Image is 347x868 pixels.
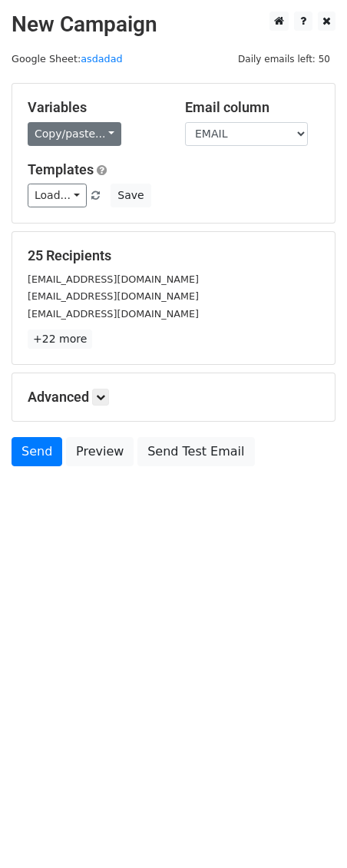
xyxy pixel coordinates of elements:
a: +22 more [28,330,92,349]
a: Daily emails left: 50 [233,53,335,65]
a: Copy/paste... [28,122,121,146]
a: Send [12,437,62,466]
small: [EMAIL_ADDRESS][DOMAIN_NAME] [28,273,199,285]
span: Daily emails left: 50 [233,51,335,68]
a: Preview [66,437,134,466]
a: asdadad [81,53,122,65]
a: Load... [28,184,87,207]
button: Save [111,184,150,207]
small: Google Sheet: [12,53,123,65]
iframe: Chat Widget [270,794,347,868]
small: [EMAIL_ADDRESS][DOMAIN_NAME] [28,308,199,320]
h5: Variables [28,99,162,116]
a: Templates [28,161,94,177]
h5: Email column [185,99,319,116]
h5: 25 Recipients [28,247,319,264]
small: [EMAIL_ADDRESS][DOMAIN_NAME] [28,290,199,302]
h2: New Campaign [12,12,335,38]
h5: Advanced [28,389,319,406]
a: Send Test Email [137,437,254,466]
